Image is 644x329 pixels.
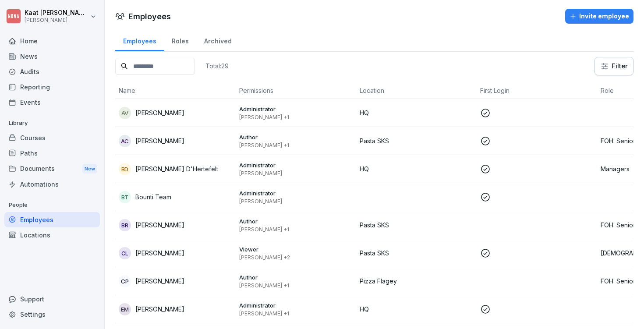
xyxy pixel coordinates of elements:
[119,219,131,231] div: BR
[119,135,131,147] div: AC
[135,192,171,202] p: Bounti Team
[135,248,184,258] p: [PERSON_NAME]
[4,145,100,161] a: Paths
[135,164,218,173] p: [PERSON_NAME] D'Hertefelt
[4,49,100,64] a: News
[4,198,100,212] p: People
[196,29,239,51] a: Archived
[4,227,100,243] a: Locations
[4,130,100,145] a: Courses
[239,133,353,141] p: Author
[4,161,100,177] div: Documents
[239,161,353,169] p: Administrator
[135,136,184,145] p: [PERSON_NAME]
[236,82,356,99] th: Permissions
[25,9,88,17] p: Kaat [PERSON_NAME]
[115,29,164,51] a: Employees
[360,108,473,117] p: HQ
[356,82,477,99] th: Location
[565,9,633,24] button: Invite employee
[4,291,100,307] div: Support
[239,254,353,261] p: [PERSON_NAME] +2
[4,177,100,192] a: Automations
[4,161,100,177] a: DocumentsNew
[115,82,236,99] th: Name
[239,282,353,289] p: [PERSON_NAME] +1
[239,170,353,177] p: [PERSON_NAME]
[360,164,473,173] p: HQ
[164,29,196,51] a: Roles
[4,64,100,79] a: Audits
[128,11,171,22] h1: Employees
[570,11,629,21] div: Invite employee
[119,163,131,175] div: BD
[239,142,353,149] p: [PERSON_NAME] +1
[600,62,628,71] div: Filter
[119,275,131,287] div: CP
[239,245,353,253] p: Viewer
[239,301,353,309] p: Administrator
[239,310,353,317] p: [PERSON_NAME] +1
[239,198,353,205] p: [PERSON_NAME]
[239,273,353,281] p: Author
[4,95,100,110] a: Events
[239,217,353,225] p: Author
[239,189,353,197] p: Administrator
[360,276,473,286] p: Pizza Flagey
[135,304,184,314] p: [PERSON_NAME]
[239,114,353,121] p: [PERSON_NAME] +1
[595,57,633,75] button: Filter
[119,247,131,259] div: CL
[360,304,473,314] p: HQ
[360,248,473,258] p: Pasta SKS
[4,307,100,322] a: Settings
[4,116,100,130] p: Library
[239,226,353,233] p: [PERSON_NAME] +1
[4,33,100,49] a: Home
[119,303,131,315] div: EM
[119,107,131,119] div: AV
[205,62,229,70] p: Total: 29
[4,79,100,95] a: Reporting
[477,82,597,99] th: First Login
[135,220,184,230] p: [PERSON_NAME]
[135,276,184,286] p: [PERSON_NAME]
[25,17,88,23] p: [PERSON_NAME]
[4,212,100,227] a: Employees
[135,108,184,117] p: [PERSON_NAME]
[239,105,353,113] p: Administrator
[82,164,97,174] div: New
[119,191,131,203] div: BT
[360,220,473,230] p: Pasta SKS
[360,136,473,145] p: Pasta SKS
